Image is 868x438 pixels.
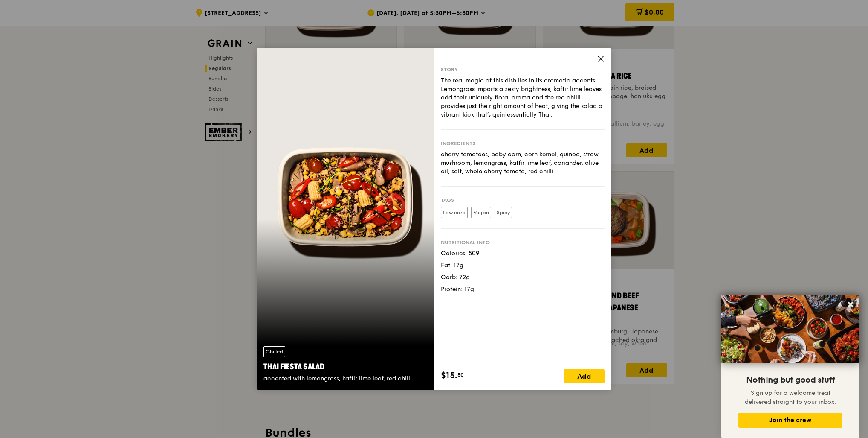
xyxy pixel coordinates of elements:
[441,150,605,176] div: cherry tomatoes, baby corn, corn kernel, quinoa, straw mushroom, lemongrass, kaffir lime leaf, co...
[263,374,427,383] div: accented with lemongrass, kaffir lime leaf, red chilli
[844,298,857,311] button: Close
[441,207,468,218] label: Low carb
[441,369,457,382] span: $15.
[441,66,605,73] div: Story
[441,273,605,282] div: Carb: 72g
[746,375,835,385] span: Nothing but good stuff
[471,207,491,218] label: Vegan
[745,389,836,406] span: Sign up for a welcome treat delivered straight to your inbox.
[457,371,464,378] span: 50
[441,285,605,294] div: Protein: 17g
[721,295,859,363] img: DSC07876-Edit02-Large.jpeg
[441,197,605,204] div: Tags
[495,207,512,218] label: Spicy
[441,140,605,147] div: Ingredients
[441,261,605,270] div: Fat: 17g
[738,413,842,428] button: Join the crew
[441,76,605,119] div: The real magic of this dish lies in its aromatic accents. Lemongrass imparts a zesty brightness, ...
[263,361,427,373] div: Thai Fiesta Salad
[564,369,605,383] div: Add
[263,346,285,357] div: Chilled
[441,249,605,258] div: Calories: 509
[441,239,605,246] div: Nutritional info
